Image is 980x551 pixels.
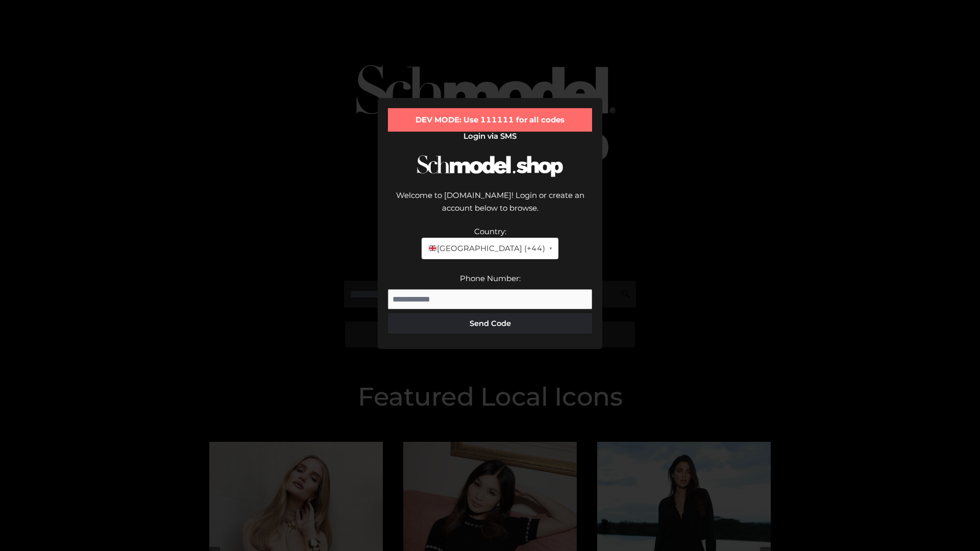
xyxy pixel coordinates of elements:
div: DEV MODE: Use 111111 for all codes [388,108,592,132]
button: Send Code [388,313,592,334]
h2: Login via SMS [388,132,592,141]
span: [GEOGRAPHIC_DATA] (+44) [428,242,545,255]
img: 🇬🇧 [429,244,436,252]
div: Welcome to [DOMAIN_NAME]! Login or create an account below to browse. [388,189,592,225]
img: Schmodel Logo [413,146,567,186]
label: Phone Number: [460,273,521,283]
label: Country: [474,227,506,236]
